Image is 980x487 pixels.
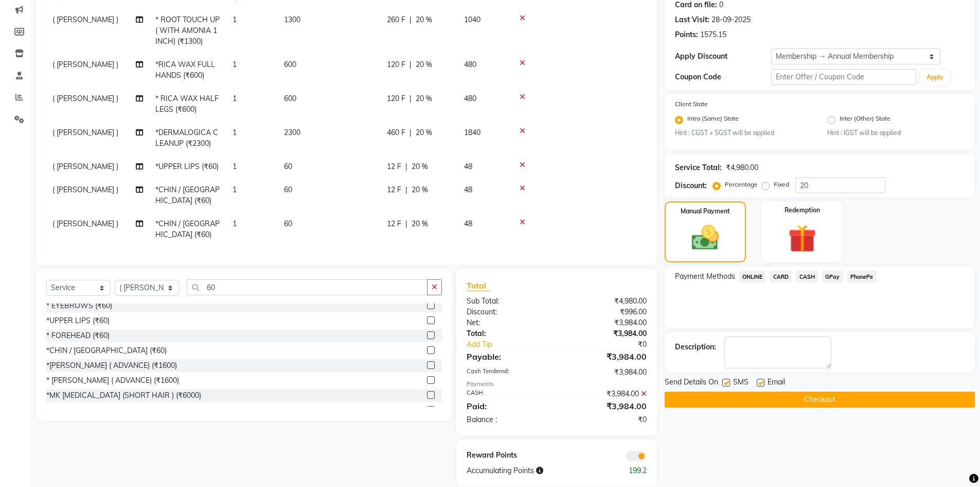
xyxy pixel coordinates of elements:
[387,59,405,70] span: 120 F
[412,161,428,172] span: 20 %
[284,219,292,228] span: 60
[459,367,557,378] div: Cash Tendered:
[459,296,557,307] div: Sub Total:
[409,93,412,104] span: |
[573,339,654,350] div: ₹0
[233,219,237,228] span: 1
[459,450,557,461] div: Reward Points
[52,162,118,171] span: ( [PERSON_NAME] )
[233,162,237,171] span: 1
[675,180,707,191] div: Discount:
[675,51,772,62] div: Apply Discount
[459,328,557,339] div: Total:
[557,307,654,317] div: ₹996.00
[770,271,792,282] span: CARD
[920,70,950,85] button: Apply
[459,317,557,328] div: Net:
[464,185,472,194] span: 48
[46,345,167,356] div: *CHIN / [GEOGRAPHIC_DATA] (₹60)
[416,127,432,138] span: 20 %
[155,185,220,205] span: *CHIN / [GEOGRAPHIC_DATA] (₹60)
[687,114,739,126] label: Intra (Same) State
[822,271,843,282] span: GPay
[284,94,296,103] span: 600
[46,390,201,401] div: *MK [MEDICAL_DATA] (SHORT HAIR ) (₹6000)
[768,377,785,390] span: Email
[284,60,296,69] span: 600
[675,162,722,173] div: Service Total:
[387,161,401,172] span: 12 F
[155,60,215,80] span: *RICA WAX FULL HANDS (₹600)
[416,14,432,25] span: 20 %
[774,180,789,189] label: Fixed
[675,14,709,25] div: Last Visit:
[416,59,432,70] span: 20 %
[284,128,300,137] span: 2300
[409,14,412,25] span: |
[557,328,654,339] div: ₹3,984.00
[387,14,405,25] span: 260 F
[557,400,654,412] div: ₹3,984.00
[387,93,405,104] span: 120 F
[459,389,557,399] div: CASH
[779,221,825,256] img: _gift.svg
[52,128,118,137] span: ( [PERSON_NAME] )
[459,400,557,412] div: Paid:
[284,162,292,171] span: 60
[725,180,758,189] label: Percentage
[467,280,490,291] span: Total
[46,315,110,326] div: *UPPER LIPS (₹60)
[52,15,118,24] span: ( [PERSON_NAME] )
[665,377,718,390] span: Send Details On
[681,207,730,216] label: Manual Payment
[405,184,407,195] span: |
[557,317,654,328] div: ₹3,984.00
[233,94,237,103] span: 1
[405,219,407,229] span: |
[412,184,428,195] span: 20 %
[840,114,890,126] label: Inter (Other) State
[46,330,110,341] div: * FOREHEAD (₹60)
[847,271,877,282] span: PhonePe
[52,219,118,228] span: ( [PERSON_NAME] )
[700,29,726,40] div: 1575.15
[46,300,112,311] div: * EYEBROWS (₹60)
[284,15,300,24] span: 1300
[233,128,237,137] span: 1
[464,15,480,24] span: 1040
[412,219,428,229] span: 20 %
[557,296,654,307] div: ₹4,980.00
[155,219,220,239] span: *CHIN / [GEOGRAPHIC_DATA] (₹60)
[387,184,401,195] span: 12 F
[52,94,118,103] span: ( [PERSON_NAME] )
[46,375,179,386] div: * [PERSON_NAME] ( ADVANCE) (₹1600)
[785,206,820,215] label: Redemption
[459,465,605,476] div: Accumulating Points
[459,307,557,317] div: Discount:
[464,128,480,137] span: 1840
[675,342,716,352] div: Description:
[409,127,412,138] span: |
[52,185,118,194] span: ( [PERSON_NAME] )
[233,15,237,24] span: 1
[409,59,412,70] span: |
[605,465,654,476] div: 199.2
[387,219,401,229] span: 12 F
[155,94,219,114] span: * RICA WAX HALF LEGS (₹600)
[464,60,476,69] span: 480
[405,161,407,172] span: |
[557,389,654,399] div: ₹3,984.00
[46,360,177,371] div: *[PERSON_NAME] ( ADVANCE) (₹1600)
[796,271,818,282] span: CASH
[726,162,758,173] div: ₹4,980.00
[464,162,472,171] span: 48
[155,128,218,148] span: *DERMALOGICA CLEANUP (₹2300)
[187,279,427,295] input: Search or Scan
[557,414,654,425] div: ₹0
[827,128,965,138] small: Hint : IGST will be applied
[739,271,766,282] span: ONLINE
[665,392,975,408] button: Checkout
[675,271,735,282] span: Payment Methods
[155,15,220,46] span: * ROOT TOUCH UP ( WITH AMONIA 1 INCH) (₹1300)
[233,60,237,69] span: 1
